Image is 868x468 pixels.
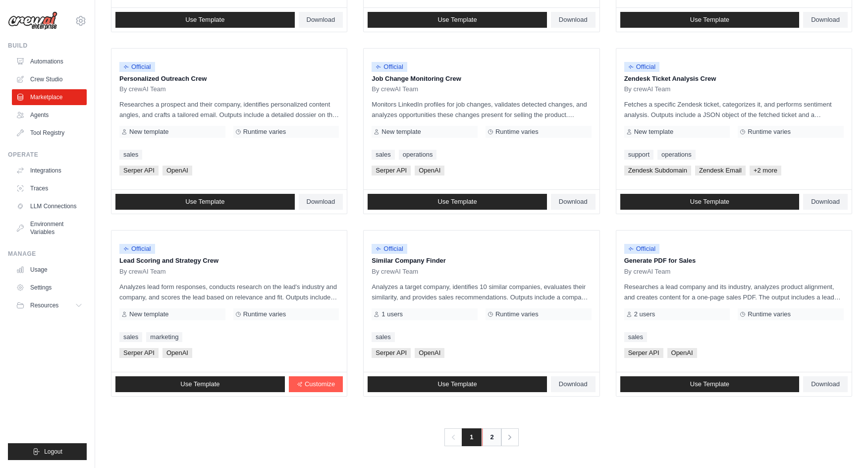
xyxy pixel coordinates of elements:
span: Use Template [690,198,729,206]
p: Researches a lead company and its industry, analyzes product alignment, and creates content for a... [624,282,844,302]
p: Zendesk Ticket Analysis Crew [624,74,844,84]
nav: Pagination [444,428,518,446]
p: Lead Scoring and Strategy Crew [119,256,339,266]
a: Use Template [368,12,547,28]
div: Operate [8,151,87,159]
span: By crewAI Team [624,268,671,276]
div: Build [8,42,87,50]
a: sales [119,332,142,342]
img: Logo [8,11,57,30]
span: Download [559,16,588,24]
p: Fetches a specific Zendesk ticket, categorizes it, and performs sentiment analysis. Outputs inclu... [624,99,844,120]
div: Manage [8,250,87,258]
button: Logout [8,443,87,460]
a: marketing [146,332,182,342]
p: Similar Company Finder [372,256,591,266]
span: Use Template [690,16,729,24]
span: Runtime varies [495,128,539,136]
span: Use Template [437,16,477,24]
a: operations [399,150,437,160]
span: Resources [30,301,58,309]
span: Logout [44,448,62,456]
a: Customize [289,376,343,392]
span: Customize [305,380,335,388]
span: Official [372,244,407,254]
span: OpenAI [415,348,444,358]
span: Download [811,16,840,24]
span: By crewAI Team [372,268,418,276]
span: Zendesk Subdomain [624,166,691,175]
span: Download [811,380,840,388]
a: Download [803,12,848,28]
span: Serper API [624,348,663,358]
span: Download [307,16,335,24]
span: Use Template [437,198,477,206]
span: Use Template [185,16,224,24]
span: Download [559,198,588,206]
a: Download [299,194,343,210]
a: Environment Variables [12,216,87,240]
a: Tool Registry [12,125,87,141]
a: Integrations [12,163,87,178]
a: 2 [482,428,502,446]
a: Download [551,194,596,210]
p: Analyzes a target company, identifies 10 similar companies, evaluates their similarity, and provi... [372,282,591,302]
button: Resources [12,297,87,313]
span: Official [624,244,660,254]
span: By crewAI Team [119,268,166,276]
a: support [624,150,653,160]
span: 1 users [381,310,403,318]
span: 2 users [634,310,655,318]
span: Download [307,198,335,206]
span: Runtime varies [243,128,286,136]
p: Job Change Monitoring Crew [372,74,591,84]
a: Use Template [368,376,547,392]
a: Settings [12,280,87,295]
a: Download [299,12,343,28]
a: sales [372,150,394,160]
span: Use Template [180,380,219,388]
span: Runtime varies [748,310,791,318]
span: Official [372,62,407,72]
a: Download [551,12,596,28]
span: Download [559,380,588,388]
a: LLM Connections [12,198,87,214]
a: Use Template [620,12,800,28]
p: Generate PDF for Sales [624,256,844,266]
span: New template [381,128,421,136]
a: sales [372,332,394,342]
span: OpenAI [163,348,192,358]
a: Use Template [115,194,295,210]
span: By crewAI Team [624,85,671,93]
p: Monitors LinkedIn profiles for job changes, validates detected changes, and analyzes opportunitie... [372,99,591,120]
span: Serper API [119,166,159,175]
a: operations [657,150,696,160]
p: Researches a prospect and their company, identifies personalized content angles, and crafts a tai... [119,99,339,120]
span: OpenAI [415,166,444,175]
a: sales [119,150,142,160]
a: Agents [12,107,87,123]
span: By crewAI Team [372,85,418,93]
span: Download [811,198,840,206]
span: 1 [462,428,481,446]
a: Automations [12,54,87,69]
a: sales [624,332,647,342]
a: Use Template [115,12,295,28]
span: OpenAI [163,166,192,175]
span: New template [634,128,673,136]
a: Crew Studio [12,71,87,87]
span: Serper API [372,348,411,358]
span: By crewAI Team [119,85,166,93]
a: Use Template [620,376,800,392]
a: Use Template [368,194,547,210]
a: Use Template [620,194,800,210]
span: Official [119,244,155,254]
p: Analyzes lead form responses, conducts research on the lead's industry and company, and scores th... [119,282,339,302]
a: Download [803,376,848,392]
span: Runtime varies [495,310,539,318]
span: Runtime varies [243,310,286,318]
a: Usage [12,262,87,278]
a: Marketplace [12,89,87,105]
p: Personalized Outreach Crew [119,74,339,84]
span: Use Template [185,198,224,206]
